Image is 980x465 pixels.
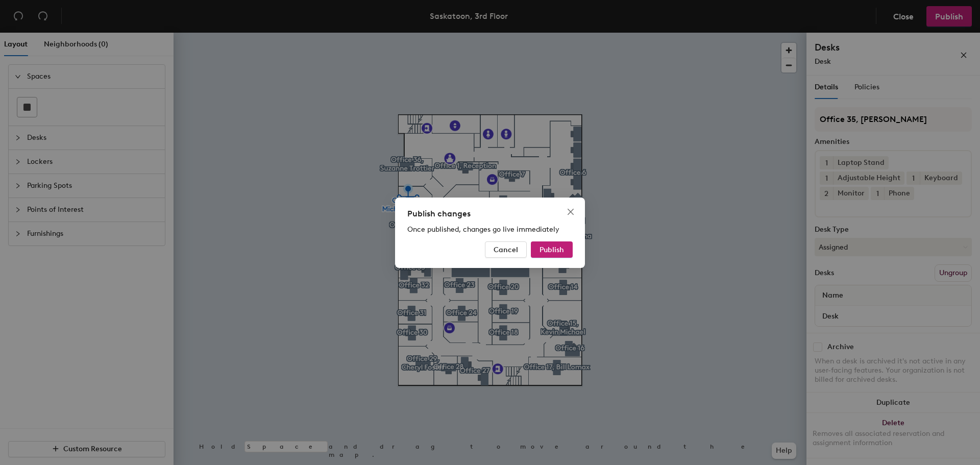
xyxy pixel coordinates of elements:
span: Once published, changes go live immediately [407,225,559,234]
span: Publish [540,245,564,254]
button: Close [562,204,579,220]
span: close [567,208,575,216]
button: Cancel [485,241,527,258]
div: Publish changes [407,208,573,220]
button: Publish [531,241,573,258]
span: Close [562,208,579,216]
span: Cancel [494,245,518,254]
